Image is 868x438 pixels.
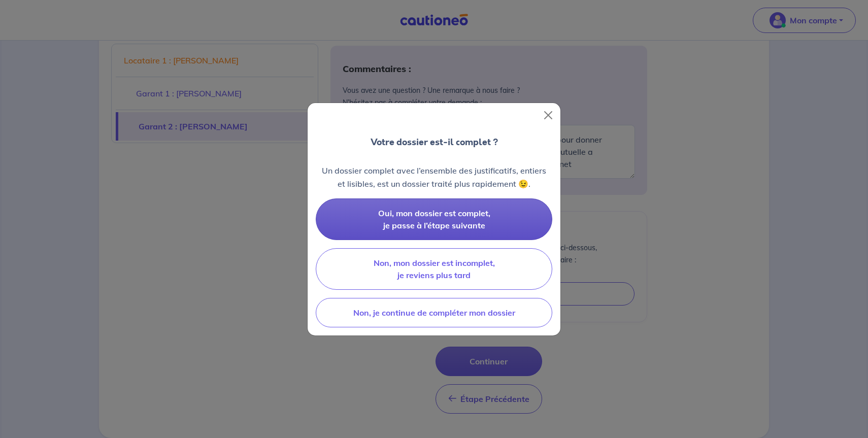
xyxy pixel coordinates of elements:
button: Non, mon dossier est incomplet, je reviens plus tard [316,248,552,290]
span: Non, mon dossier est incomplet, je reviens plus tard [374,258,495,280]
button: Non, je continue de compléter mon dossier [316,298,552,327]
span: Oui, mon dossier est complet, je passe à l’étape suivante [378,208,490,230]
button: Oui, mon dossier est complet, je passe à l’étape suivante [316,198,552,240]
p: Votre dossier est-il complet ? [371,136,498,149]
span: Non, je continue de compléter mon dossier [353,308,515,318]
button: Close [540,107,556,123]
p: Un dossier complet avec l’ensemble des justificatifs, entiers et lisibles, est un dossier traité ... [316,164,552,190]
